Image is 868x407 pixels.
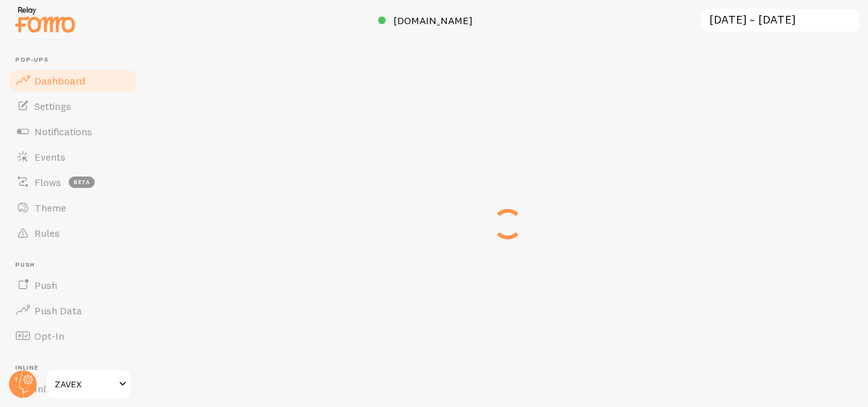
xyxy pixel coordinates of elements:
a: Opt-In [8,323,139,349]
a: Flows beta [8,170,139,195]
span: Opt-In [34,330,64,342]
span: Rules [34,227,60,239]
a: Push [8,272,139,298]
a: Events [8,144,139,170]
span: Theme [34,201,66,214]
span: Push Data [34,304,82,317]
span: Settings [34,100,71,112]
a: Dashboard [8,68,139,93]
span: Notifications [34,125,92,138]
span: Pop-ups [15,56,139,64]
a: Push Data [8,298,139,323]
span: beta [69,177,95,188]
span: Dashboard [34,74,85,87]
a: Notifications [8,119,139,144]
span: ZAVEX [55,377,115,392]
img: fomo-relay-logo-orange.svg [13,3,77,36]
span: Events [34,150,65,163]
span: Inline [15,364,139,372]
span: Flows [34,176,61,189]
a: Rules [8,220,139,246]
a: Theme [8,195,139,220]
span: Push [15,261,139,269]
a: ZAVEX [46,369,132,399]
a: Settings [8,93,139,119]
span: Push [34,279,57,291]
